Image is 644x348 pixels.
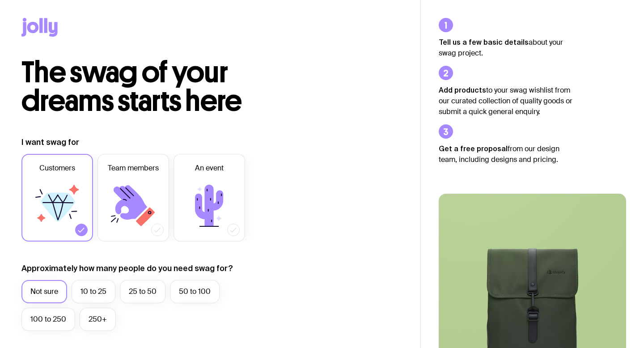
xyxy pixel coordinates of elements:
span: Team members [108,163,159,174]
label: 100 to 250 [21,308,75,331]
label: 25 to 50 [120,280,165,303]
label: Not sure [21,280,67,303]
span: Customers [39,163,75,174]
p: from our design team, including designs and pricing. [439,143,573,165]
label: 10 to 25 [72,280,115,303]
strong: Get a free proposal [439,144,508,153]
strong: Add products [439,86,486,94]
p: about your swag project. [439,37,573,59]
span: The swag of your dreams starts here [21,55,242,119]
p: to your swag wishlist from our curated collection of quality goods or submit a quick general enqu... [439,85,573,117]
label: Approximately how many people do you need swag for? [21,263,233,274]
label: 250+ [80,308,116,331]
strong: Tell us a few basic details [439,38,529,46]
label: I want swag for [21,137,79,148]
label: 50 to 100 [170,280,220,303]
span: An event [195,163,224,174]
